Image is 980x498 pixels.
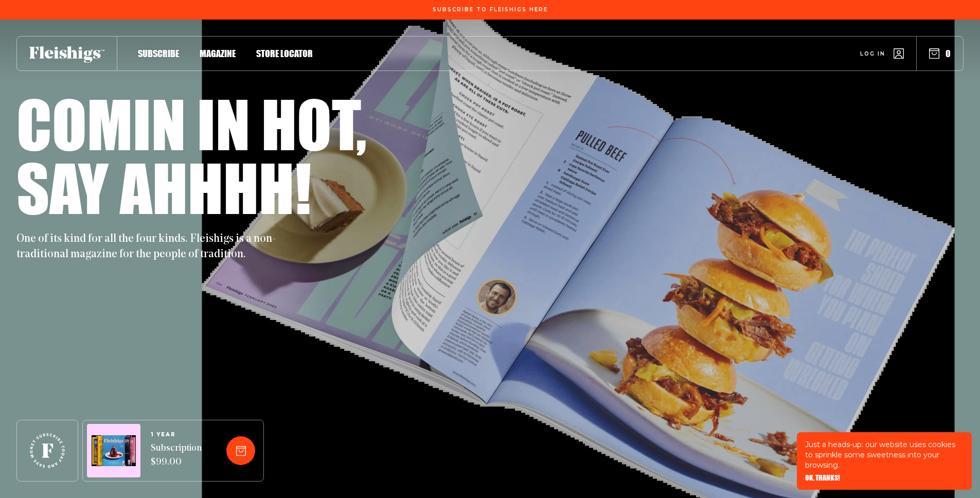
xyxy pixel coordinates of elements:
a: Magazine [200,46,236,60]
a: Subscribe [138,46,179,60]
p: Just a heads-up: our website uses cookies to sprinkle some sweetness into your browsing. [805,439,964,470]
button: 0 [929,48,951,59]
span: 1 YEAR [151,432,202,438]
span: Subscribe To Fleishigs Here [433,7,548,13]
img: Magazines image [92,435,136,467]
a: Subscribe To Fleishigs Here [431,7,550,12]
a: Log in [860,48,904,59]
a: 1 YEARSubscription $99.00 [151,432,202,470]
span: Log in [860,50,885,58]
span: Magazine [200,48,236,59]
span: Subscription $99.00 [151,442,202,470]
a: Store locator [256,46,313,60]
span: Store locator [256,48,313,59]
span: Subscribe [138,48,179,59]
h1: Comin in hot, [16,92,367,155]
button: OK, THANKS! [805,474,840,482]
h1: Say ahhhh! [16,155,311,219]
p: One of its kind for all the four kinds. Fleishigs is a non-traditional magazine for the people of... [16,232,284,262]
